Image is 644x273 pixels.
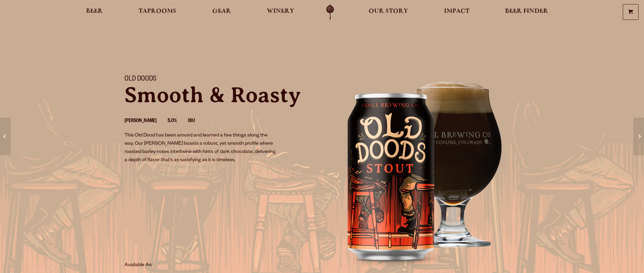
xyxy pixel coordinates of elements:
span: Beer Finder [505,9,548,14]
a: Impact [440,4,474,20]
span: Gear [212,9,231,14]
p: Available As: [124,261,314,270]
li: IBU [188,117,206,126]
span: Beer [86,9,103,14]
span: Our Story [369,9,408,14]
h1: Old Doods [124,75,314,84]
a: Beer [82,4,107,20]
a: Gear [208,4,236,20]
a: Odell Home [317,4,343,20]
a: Taprooms [134,4,181,20]
span: Taprooms [139,9,176,14]
p: Smooth & Roasty [124,84,314,106]
a: Beer Finder [501,4,553,20]
li: [PERSON_NAME] [124,117,168,126]
a: Our Story [364,4,413,20]
iframe: Thirsty Business Old Doods [124,169,276,254]
li: 5.0% [168,117,188,126]
a: Winery [262,4,299,20]
span: Winery [267,9,294,14]
p: This Old Dood has been around and learned a few things along the way. Our [PERSON_NAME] boasts a ... [124,132,276,165]
span: Impact [444,9,469,14]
